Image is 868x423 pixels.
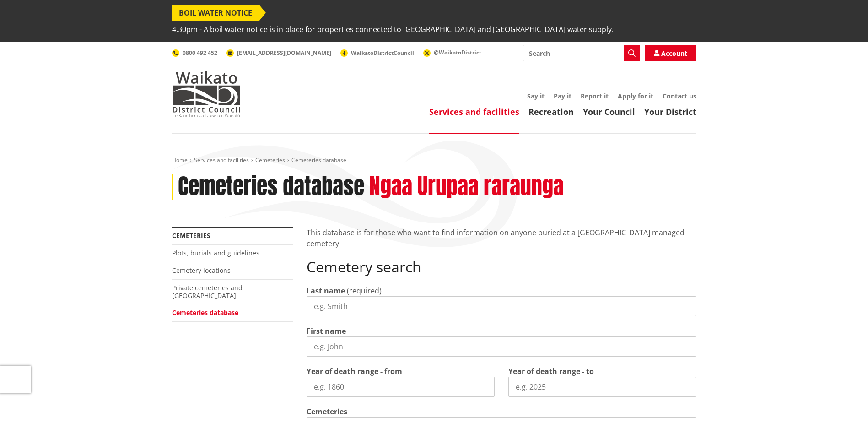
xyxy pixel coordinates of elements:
[237,49,331,57] span: [EMAIL_ADDRESS][DOMAIN_NAME]
[369,174,564,200] h2: Ngaa Urupaa raraunga
[618,92,653,100] a: Apply for it
[172,156,188,164] a: Home
[434,49,481,56] span: @WaikatoDistrict
[255,156,285,164] a: Cemeteries
[508,377,696,397] input: e.g. 2025
[307,406,347,417] label: Cemeteries
[523,45,640,61] input: Search input
[172,266,231,275] a: Cemetery locations
[172,5,259,21] span: BOIL WATER NOTICE
[172,283,243,300] a: Private cemeteries and [GEOGRAPHIC_DATA]
[307,377,495,397] input: e.g. 1860
[583,106,635,117] a: Your Council
[644,106,696,117] a: Your District
[429,106,519,117] a: Services and facilities
[307,296,696,316] input: e.g. Smith
[528,106,574,117] a: Recreation
[183,49,217,57] span: 0800 492 452
[581,92,609,100] a: Report it
[340,49,414,57] a: WaikatoDistrictCouncil
[307,285,345,296] label: Last name
[307,227,696,249] p: This database is for those who want to find information on anyone buried at a [GEOGRAPHIC_DATA] m...
[172,71,241,117] img: Waikato District Council - Te Kaunihera aa Takiwaa o Waikato
[307,336,696,357] input: e.g. John
[645,45,696,61] a: Account
[226,49,331,57] a: [EMAIL_ADDRESS][DOMAIN_NAME]
[508,366,594,377] label: Year of death range - to
[172,308,238,317] a: Cemeteries database
[554,92,571,100] a: Pay it
[194,156,249,164] a: Services and facilities
[172,231,210,240] a: Cemeteries
[307,366,402,377] label: Year of death range - from
[663,92,696,100] a: Contact us
[172,249,259,257] a: Plots, burials and guidelines
[527,92,545,100] a: Say it
[291,156,346,164] span: Cemeteries database
[423,49,481,56] a: @WaikatoDistrict
[172,157,696,164] nav: breadcrumb
[172,21,614,38] span: 4.30pm - A boil water notice is in place for properties connected to [GEOGRAPHIC_DATA] and [GEOGR...
[307,258,696,276] h2: Cemetery search
[172,49,217,57] a: 0800 492 452
[351,49,414,57] span: WaikatoDistrictCouncil
[347,286,382,296] span: (required)
[307,325,346,336] label: First name
[178,174,364,200] h1: Cemeteries database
